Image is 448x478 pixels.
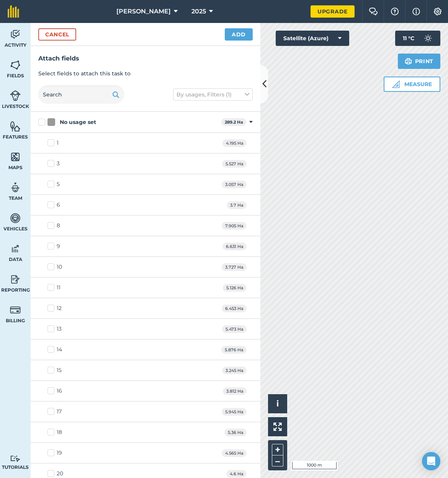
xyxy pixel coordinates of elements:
span: 5.473 Ha [222,325,247,333]
div: 13 [57,325,62,333]
img: svg+xml;base64,PD94bWwgdmVyc2lvbj0iMS4wIiBlbmNvZGluZz0idXRmLTgiPz4KPCEtLSBHZW5lcmF0b3I6IEFkb2JlIE... [10,29,21,40]
img: Ruler icon [392,80,400,88]
img: Two speech bubbles overlapping with the left bubble in the forefront [369,8,378,15]
button: Measure [384,77,440,92]
h3: Attach fields [38,54,253,64]
span: 3.812 Ha [223,387,247,395]
span: 5.876 Ha [221,346,247,354]
button: Satellite (Azure) [276,31,349,46]
img: svg+xml;base64,PD94bWwgdmVyc2lvbj0iMS4wIiBlbmNvZGluZz0idXRmLTgiPz4KPCEtLSBHZW5lcmF0b3I6IEFkb2JlIE... [10,182,21,193]
button: Add [225,28,253,41]
div: 19 [57,449,62,457]
img: svg+xml;base64,PD94bWwgdmVyc2lvbj0iMS4wIiBlbmNvZGluZz0idXRmLTgiPz4KPCEtLSBHZW5lcmF0b3I6IEFkb2JlIE... [420,31,436,46]
span: 4.195 Ha [222,139,247,147]
span: 6.453 Ha [222,305,247,313]
button: Cancel [38,28,76,41]
div: 9 [57,242,60,250]
div: 16 [57,387,62,395]
img: Four arrows, one pointing top left, one top right, one bottom right and the last bottom left [273,423,282,431]
span: 5.945 Ha [222,408,247,416]
div: 1 [57,139,59,147]
span: 3.7 Ha [227,201,247,209]
img: svg+xml;base64,PHN2ZyB4bWxucz0iaHR0cDovL3d3dy53My5vcmcvMjAwMC9zdmciIHdpZHRoPSI1NiIgaGVpZ2h0PSI2MC... [10,121,21,132]
div: 20 [57,470,63,478]
div: 14 [57,346,62,354]
span: 11 ° C [403,31,414,46]
span: [PERSON_NAME] [116,7,171,16]
strong: 289.2 Ha [225,119,243,125]
div: Open Intercom Messenger [422,452,440,470]
button: Print [398,54,441,69]
img: A cog icon [433,8,442,15]
span: i [276,399,279,408]
span: 4.565 Ha [222,449,247,457]
button: + [272,444,283,455]
span: 3.245 Ha [222,367,247,375]
button: – [272,455,283,467]
button: i [268,394,287,413]
div: 8 [57,222,60,230]
img: svg+xml;base64,PD94bWwgdmVyc2lvbj0iMS4wIiBlbmNvZGluZz0idXRmLTgiPz4KPCEtLSBHZW5lcmF0b3I6IEFkb2JlIE... [10,304,21,316]
div: 11 [57,284,60,292]
p: Select fields to attach this task to [38,69,253,78]
span: 7.905 Ha [222,222,247,230]
div: 12 [57,304,62,312]
span: 5.36 Ha [224,429,247,437]
div: 15 [57,366,62,374]
span: 4.6 Ha [226,470,247,478]
input: Search [38,85,124,104]
div: No usage set [60,118,96,126]
img: svg+xml;base64,PD94bWwgdmVyc2lvbj0iMS4wIiBlbmNvZGluZz0idXRmLTgiPz4KPCEtLSBHZW5lcmF0b3I6IEFkb2JlIE... [10,243,21,254]
span: 3.727 Ha [222,263,247,271]
span: 6.631 Ha [222,243,247,251]
a: Upgrade [311,5,355,18]
img: A question mark icon [390,8,399,15]
img: svg+xml;base64,PD94bWwgdmVyc2lvbj0iMS4wIiBlbmNvZGluZz0idXRmLTgiPz4KPCEtLSBHZW5lcmF0b3I6IEFkb2JlIE... [10,455,21,462]
div: 10 [57,263,62,271]
span: 2025 [191,7,206,16]
div: 17 [57,408,62,416]
img: svg+xml;base64,PD94bWwgdmVyc2lvbj0iMS4wIiBlbmNvZGluZz0idXRmLTgiPz4KPCEtLSBHZW5lcmF0b3I6IEFkb2JlIE... [10,212,21,224]
span: 5.527 Ha [222,160,247,168]
img: svg+xml;base64,PHN2ZyB4bWxucz0iaHR0cDovL3d3dy53My5vcmcvMjAwMC9zdmciIHdpZHRoPSIxOSIgaGVpZ2h0PSIyNC... [405,57,412,66]
img: svg+xml;base64,PD94bWwgdmVyc2lvbj0iMS4wIiBlbmNvZGluZz0idXRmLTgiPz4KPCEtLSBHZW5lcmF0b3I6IEFkb2JlIE... [10,90,21,101]
div: 3 [57,160,60,168]
div: 18 [57,428,62,436]
img: svg+xml;base64,PHN2ZyB4bWxucz0iaHR0cDovL3d3dy53My5vcmcvMjAwMC9zdmciIHdpZHRoPSIxOSIgaGVpZ2h0PSIyNC... [112,90,119,99]
img: svg+xml;base64,PHN2ZyB4bWxucz0iaHR0cDovL3d3dy53My5vcmcvMjAwMC9zdmciIHdpZHRoPSIxNyIgaGVpZ2h0PSIxNy... [412,7,420,16]
span: 3.057 Ha [222,181,247,189]
button: By usages, Filters (1) [173,88,253,101]
button: 11 °C [395,31,440,46]
img: svg+xml;base64,PHN2ZyB4bWxucz0iaHR0cDovL3d3dy53My5vcmcvMjAwMC9zdmciIHdpZHRoPSI1NiIgaGVpZ2h0PSI2MC... [10,151,21,163]
img: svg+xml;base64,PD94bWwgdmVyc2lvbj0iMS4wIiBlbmNvZGluZz0idXRmLTgiPz4KPCEtLSBHZW5lcmF0b3I6IEFkb2JlIE... [10,274,21,285]
div: 6 [57,201,60,209]
img: fieldmargin Logo [8,5,19,18]
span: 5.126 Ha [223,284,247,292]
img: svg+xml;base64,PHN2ZyB4bWxucz0iaHR0cDovL3d3dy53My5vcmcvMjAwMC9zdmciIHdpZHRoPSI1NiIgaGVpZ2h0PSI2MC... [10,59,21,71]
div: 5 [57,180,60,188]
